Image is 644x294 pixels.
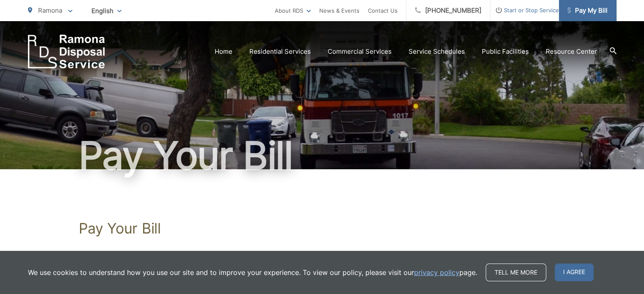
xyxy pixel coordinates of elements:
a: About RDS [275,5,311,16]
span: I agree [555,264,594,281]
p: to View, Pay, and Manage Your Bill Online [79,250,566,260]
a: Contact Us [368,5,398,16]
a: Public Facilities [482,47,529,57]
span: Ramona [38,6,62,14]
a: Residential Services [249,47,311,57]
span: Pay My Bill [567,5,608,16]
a: Commercial Services [328,47,392,57]
h1: Pay Your Bill [79,220,566,237]
a: Service Schedules [409,47,465,57]
h1: Pay Your Bill [28,135,616,177]
a: Click Here [79,250,110,260]
a: News & Events [319,5,359,16]
a: EDCD logo. Return to the homepage. [28,35,105,69]
a: privacy policy [414,267,459,278]
span: English [85,3,128,18]
a: Home [215,47,232,57]
p: We use cookies to understand how you use our site and to improve your experience. To view our pol... [28,267,477,278]
a: Tell me more [486,264,546,281]
a: Resource Center [546,47,597,57]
